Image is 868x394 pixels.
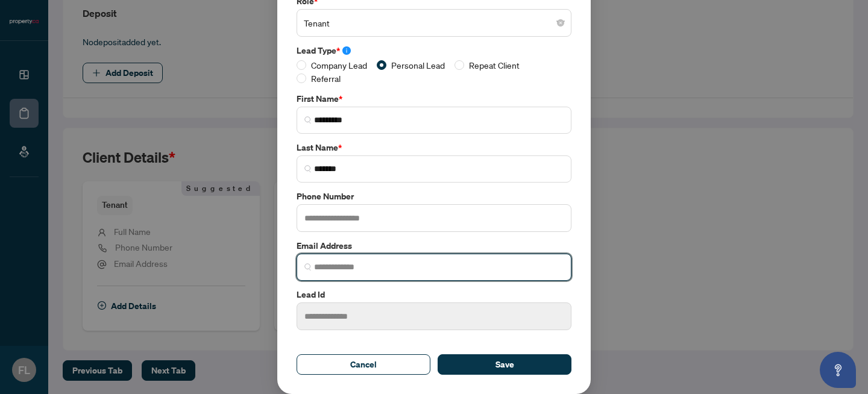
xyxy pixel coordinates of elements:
span: Personal Lead [386,58,450,72]
span: Repeat Client [464,58,524,72]
img: search_icon [304,263,312,270]
img: search_icon [304,116,312,124]
span: Tenant [304,11,564,34]
span: info-circle [342,46,351,55]
span: Referral [306,72,345,85]
button: Save [438,354,571,375]
label: Lead Type [297,44,571,57]
span: Cancel [350,355,377,374]
button: Cancel [297,354,430,375]
label: Phone Number [297,190,571,203]
label: Email Address [297,239,571,252]
img: search_icon [304,165,312,172]
span: close-circle [557,19,564,27]
button: Open asap [820,352,856,388]
label: Last Name [297,141,571,154]
label: First Name [297,92,571,105]
span: Company Lead [306,58,372,72]
label: Lead Id [297,288,571,301]
span: Save [495,355,514,374]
